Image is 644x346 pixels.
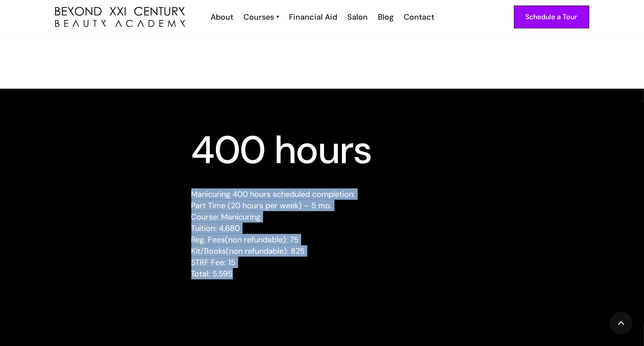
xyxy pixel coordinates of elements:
[373,11,398,23] a: Blog
[55,7,185,28] a: home
[514,6,589,28] a: Schedule a Tour
[55,7,185,28] img: beyond 21st century beauty academy logo
[398,11,439,23] a: Contact
[378,11,394,23] div: Blog
[211,11,234,23] div: About
[191,189,453,280] p: Manicuring 400 hours scheduled completion: Part Time (20 hours per week) – 5 mo. Course: Manicuri...
[404,11,435,23] div: Contact
[526,11,577,23] div: Schedule a Tour
[348,11,368,23] div: Salon
[342,11,373,23] a: Salon
[191,134,453,166] h3: 400 hours
[205,11,238,23] a: About
[244,11,274,23] div: Courses
[289,11,338,23] div: Financial Aid
[244,11,279,23] a: Courses
[284,11,342,23] a: Financial Aid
